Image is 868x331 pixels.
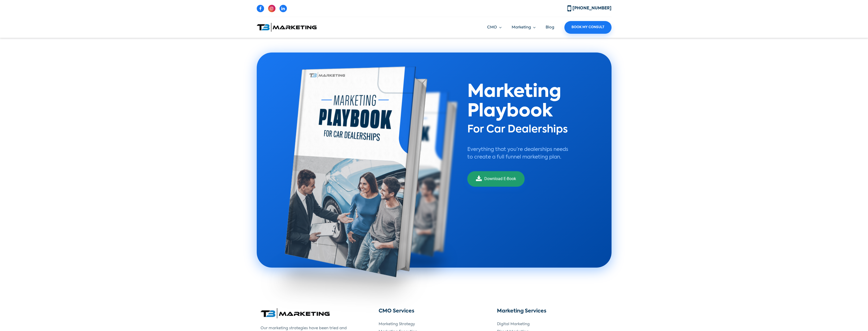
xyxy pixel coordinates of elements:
h3: Marketing Services [497,308,608,314]
p: Everything that you’re dealerships needs to create a full funnel marketing plan. [467,146,569,161]
a: CMO [487,25,502,30]
a: Download E-Book [467,171,525,187]
img: T3 Marketing [257,23,317,32]
img: T3 Marketing [261,308,330,318]
a: Blog [546,25,554,29]
a: Marketing [512,25,535,30]
h3: CMO Services [379,308,489,314]
h2: Marketing Playbook [467,82,607,121]
a: Digital Marketing [497,322,530,326]
h3: For Car Dealerships [467,124,607,136]
a: Marketing Strategy [379,322,415,326]
a: Book My Consult [564,21,612,34]
a: [PHONE_NUMBER] [567,6,612,10]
